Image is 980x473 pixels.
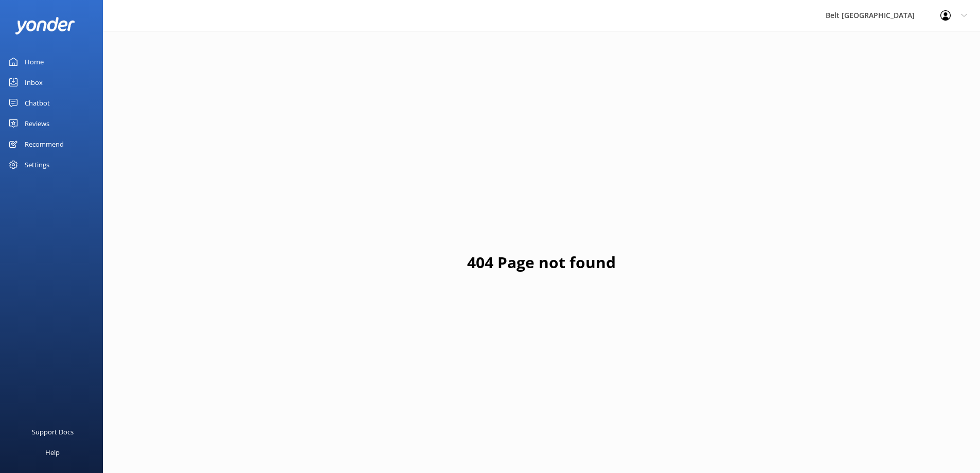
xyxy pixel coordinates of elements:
[32,422,74,442] div: Support Docs
[25,113,49,134] div: Reviews
[25,134,64,154] div: Recommend
[25,51,44,72] div: Home
[25,72,43,93] div: Inbox
[25,93,50,113] div: Chatbot
[45,442,60,463] div: Help
[15,17,75,34] img: yonder-white-logo.png
[467,250,616,275] h1: 404 Page not found
[25,154,49,175] div: Settings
